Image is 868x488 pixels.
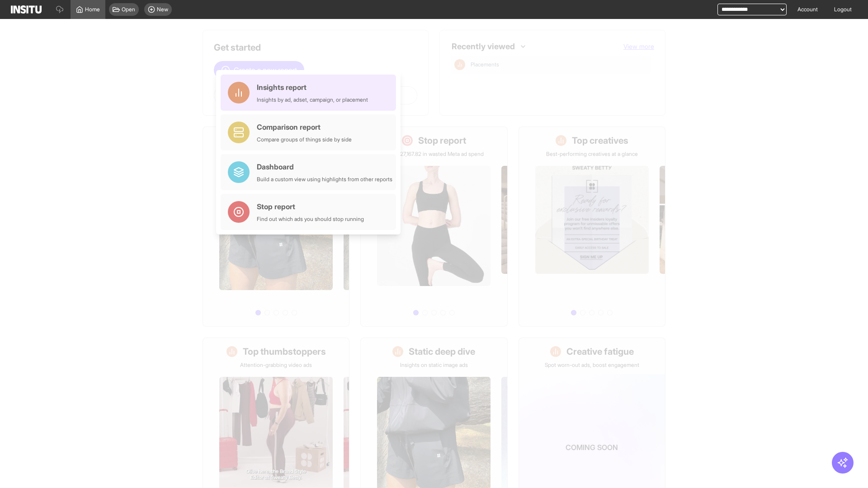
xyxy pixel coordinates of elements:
[122,6,135,13] span: Open
[157,6,168,13] span: New
[257,96,368,103] div: Insights by ad, adset, campaign, or placement
[11,5,42,14] img: Logo
[85,6,100,13] span: Home
[257,122,352,132] div: Comparison report
[257,136,352,143] div: Compare groups of things side by side
[257,82,368,93] div: Insights report
[257,176,392,183] div: Build a custom view using highlights from other reports
[257,201,364,212] div: Stop report
[257,161,392,172] div: Dashboard
[257,216,364,223] div: Find out which ads you should stop running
